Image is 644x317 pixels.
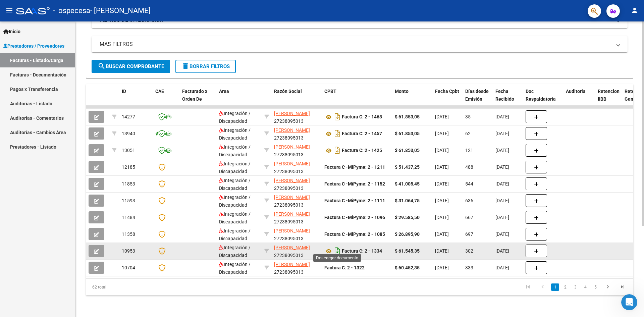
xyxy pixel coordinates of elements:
[435,215,449,220] span: [DATE]
[181,62,190,70] mat-icon: delete
[435,114,449,119] span: [DATE]
[551,283,559,291] a: 1
[274,143,319,157] div: 27238095013
[595,84,622,114] datatable-header-cell: Retencion IIBB
[395,265,420,270] strong: $ 60.452,35
[122,114,135,119] span: 14277
[465,198,473,203] span: 636
[274,160,319,174] div: 27238095013
[495,248,509,254] span: [DATE]
[395,89,409,94] span: Monto
[274,261,319,275] div: 27238095013
[465,148,473,153] span: 121
[219,144,251,157] span: Integración / Discapacidad
[631,6,639,14] mat-icon: person
[274,227,319,241] div: 27238095013
[333,111,342,122] i: Descargar documento
[333,145,342,156] i: Descargar documento
[219,89,229,94] span: Area
[3,28,20,35] span: Inicio
[598,89,620,102] span: Retencion IIBB
[86,279,194,296] div: 62 total
[122,131,135,136] span: 13940
[92,60,170,73] button: Buscar Comprobante
[526,89,556,102] span: Doc Respaldatoria
[493,84,523,114] datatable-header-cell: Fecha Recibido
[435,265,449,270] span: [DATE]
[465,131,471,136] span: 62
[122,148,135,153] span: 13051
[182,89,207,102] span: Facturado x Orden De
[219,178,251,191] span: Integración / Discapacidad
[181,63,230,69] span: Borrar Filtros
[324,231,385,237] strong: Factura C -MiPyme: 2 - 1085
[523,84,563,114] datatable-header-cell: Doc Respaldatoria
[465,215,473,220] span: 667
[274,89,302,94] span: Razón Social
[274,177,319,191] div: 27238095013
[274,262,310,267] span: [PERSON_NAME]
[219,228,251,241] span: Integración / Discapacidad
[465,265,473,270] span: 333
[333,128,342,139] i: Descargar documento
[98,63,164,69] span: Buscar Comprobante
[219,211,251,224] span: Integración / Discapacidad
[616,283,629,291] a: go to last page
[324,89,336,94] span: CPBT
[219,111,251,124] span: Integración / Discapacidad
[179,84,216,114] datatable-header-cell: Facturado x Orden De
[495,215,509,220] span: [DATE]
[98,62,106,70] mat-icon: search
[435,89,459,94] span: Fecha Cpbt
[274,110,319,124] div: 27238095013
[560,281,570,293] li: page 2
[570,281,580,293] li: page 3
[435,248,449,254] span: [DATE]
[395,181,420,187] strong: $ 41.005,45
[122,198,135,203] span: 11593
[522,283,534,291] a: go to first page
[219,262,251,275] span: Integración / Discapacidad
[122,248,135,254] span: 10953
[274,126,319,141] div: 27238095013
[395,131,420,136] strong: $ 61.853,05
[495,265,509,270] span: [DATE]
[591,283,599,291] a: 5
[274,161,310,166] span: [PERSON_NAME]
[122,265,135,270] span: 10704
[271,84,322,114] datatable-header-cell: Razón Social
[465,248,473,254] span: 302
[216,84,262,114] datatable-header-cell: Area
[395,114,420,119] strong: $ 61.853,05
[465,181,473,187] span: 544
[581,283,589,291] a: 4
[395,164,420,170] strong: $ 51.437,25
[465,89,489,102] span: Días desde Emisión
[274,228,310,233] span: [PERSON_NAME]
[432,84,463,114] datatable-header-cell: Fecha Cpbt
[122,89,126,94] span: ID
[435,181,449,187] span: [DATE]
[495,181,509,187] span: [DATE]
[580,281,590,293] li: page 4
[342,148,382,153] strong: Factura C: 2 - 1425
[435,164,449,170] span: [DATE]
[563,84,595,114] datatable-header-cell: Auditoria
[495,114,509,119] span: [DATE]
[571,283,579,291] a: 3
[566,89,586,94] span: Auditoria
[465,164,473,170] span: 488
[395,198,420,203] strong: $ 31.064,75
[463,84,493,114] datatable-header-cell: Días desde Emisión
[53,3,90,18] span: - ospecesa
[324,198,385,203] strong: Factura C -MiPyme: 2 - 1111
[324,164,385,170] strong: Factura C -MiPyme: 2 - 1211
[274,195,310,200] span: [PERSON_NAME]
[342,114,382,120] strong: Factura C: 2 - 1468
[342,131,382,137] strong: Factura C: 2 - 1457
[495,148,509,153] span: [DATE]
[495,89,514,102] span: Fecha Recibido
[219,245,251,258] span: Integración / Discapacidad
[175,60,236,73] button: Borrar Filtros
[333,246,342,256] i: Descargar documento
